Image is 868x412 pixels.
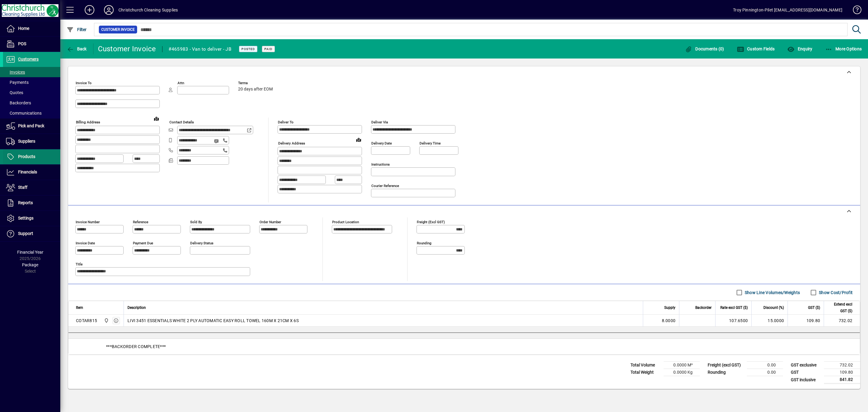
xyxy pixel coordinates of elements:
[354,135,363,144] a: View on map
[788,369,824,376] td: GST
[3,108,60,118] a: Communications
[168,44,231,54] div: #465983 - Van to deliver - JB
[67,46,87,51] span: Back
[3,149,60,164] a: Products
[824,376,860,384] td: 841.82
[18,57,39,62] span: Customers
[371,141,392,145] mat-label: Delivery date
[80,5,99,15] button: Add
[264,47,272,51] span: Paid
[720,304,748,311] span: Rate excl GST ($)
[371,162,390,166] mat-label: Instructions
[3,211,60,226] a: Settings
[238,81,274,85] span: Terms
[664,362,700,369] td: 0.0000 M³
[18,200,33,205] span: Reports
[824,315,860,327] td: 732.02
[3,134,60,149] a: Suppliers
[76,81,92,85] mat-label: Invoice To
[371,120,388,124] mat-label: Deliver via
[824,43,863,54] button: More Options
[3,119,60,134] a: Pick and Pack
[99,5,118,15] button: Profile
[210,134,224,148] button: Send SMS
[828,301,852,314] span: Extend excl GST ($)
[18,139,35,144] span: Suppliers
[65,24,88,35] button: Filter
[3,77,60,87] a: Payments
[238,87,273,92] span: 20 days after EOM
[18,41,26,46] span: POS
[420,141,441,145] mat-label: Delivery time
[18,216,33,220] span: Settings
[719,318,748,324] div: 107.6500
[763,304,784,311] span: Discount (%)
[6,70,25,74] span: Invoices
[6,111,42,116] span: Communications
[190,220,202,224] mat-label: Sold by
[18,231,33,236] span: Support
[788,376,824,384] td: GST inclusive
[3,180,60,195] a: Staff
[788,315,824,327] td: 109.80
[76,241,95,245] mat-label: Invoice date
[101,27,135,33] span: Customer Invoice
[417,220,445,224] mat-label: Freight (excl GST)
[684,43,726,54] button: Documents (0)
[241,47,255,51] span: Posted
[18,170,37,174] span: Financials
[825,46,862,51] span: More Options
[133,220,148,224] mat-label: Reference
[152,114,161,123] a: View on map
[60,43,93,54] app-page-header-button: Back
[627,369,664,376] td: Total Weight
[22,262,38,267] span: Package
[662,318,676,324] span: 8.0000
[371,184,399,188] mat-label: Courier Reference
[751,315,788,327] td: 15.0000
[788,362,824,369] td: GST exclusive
[705,369,747,376] td: Rounding
[735,43,776,54] button: Custom Fields
[664,304,675,311] span: Supply
[178,81,184,85] mat-label: Attn
[695,304,712,311] span: Backorder
[818,290,853,296] label: Show Cost/Profit
[733,5,842,15] div: Troy Pinnington-Pilet [EMAIL_ADDRESS][DOMAIN_NAME]
[6,100,31,105] span: Backorders
[102,317,109,324] span: Christchurch Cleaning Supplies Ltd
[3,67,60,77] a: Invoices
[786,43,814,54] button: Enquiry
[417,241,431,245] mat-label: Rounding
[664,369,700,376] td: 0.0000 Kg
[127,318,299,324] span: LIVI 3451 ESSENTIALS WHITE 2 PLY AUTOMATIC EASY ROLL TOWEL 160M X 21CM X 6S
[332,220,359,224] mat-label: Product location
[127,304,146,311] span: Description
[133,241,153,245] mat-label: Payment due
[3,21,60,36] a: Home
[824,369,860,376] td: 109.80
[747,362,783,369] td: 0.00
[67,27,87,32] span: Filter
[747,369,783,376] td: 0.00
[824,362,860,369] td: 732.02
[3,98,60,108] a: Backorders
[76,220,100,224] mat-label: Invoice number
[259,220,281,224] mat-label: Order number
[3,36,60,52] a: POS
[705,362,747,369] td: Freight (excl GST)
[18,185,27,190] span: Staff
[17,250,43,255] span: Financial Year
[18,26,29,31] span: Home
[76,304,83,311] span: Item
[18,123,44,128] span: Pick and Pack
[3,87,60,98] a: Quotes
[98,44,156,54] div: Customer Invoice
[3,195,60,211] a: Reports
[190,241,213,245] mat-label: Delivery status
[18,154,35,159] span: Products
[787,46,812,51] span: Enquiry
[76,262,83,266] mat-label: Title
[848,1,860,21] a: Knowledge Base
[65,43,88,54] button: Back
